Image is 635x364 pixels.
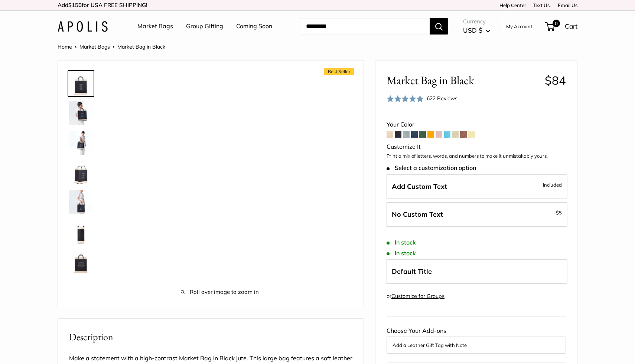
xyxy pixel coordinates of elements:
[68,219,94,245] a: Market Bag in Black
[300,18,430,35] input: Search...
[543,180,562,189] span: Included
[69,161,93,184] img: Market Bag in Black
[392,267,432,276] span: Default Title
[68,1,82,9] span: $150
[69,131,93,155] img: Market Bag in Black
[387,325,566,354] div: Choose Your Add-ons
[463,26,482,34] span: USD $
[58,21,108,32] img: Apolis
[79,43,110,50] a: Market Bags
[387,153,566,160] p: Print a mix of letters, words, and numbers to make it unmistakably yours.
[387,73,539,87] span: Market Bag in Black
[68,278,94,305] a: Market Bag in Black
[553,20,560,27] span: 0
[137,21,173,32] a: Market Bags
[117,43,165,50] span: Market Bag in Black
[69,220,93,244] img: Market Bag in Black
[58,43,72,50] a: Home
[554,208,562,217] span: -
[236,21,272,32] a: Coming Soon
[393,341,560,350] button: Add a Leather Gift Tag with Note
[387,119,566,130] div: Your Color
[324,68,354,75] span: Best Seller
[387,141,566,153] div: Customize It
[68,100,94,127] a: Market Bag in Black
[463,16,490,27] span: Currency
[565,22,577,30] span: Cart
[533,2,550,8] a: Text Us
[69,72,93,95] img: Market Bag in Black
[387,291,444,301] div: or
[68,189,94,216] a: Market Bag in Black
[392,182,447,191] span: Add Custom Text
[497,2,526,8] a: Help Center
[68,248,94,275] a: description_Seal of authenticity printed on the backside of every bag.
[69,101,93,125] img: Market Bag in Black
[69,250,93,273] img: description_Seal of authenticity printed on the backside of every bag.
[387,164,476,171] span: Select a customization option
[117,287,322,297] span: Roll over image to zoom in
[386,202,567,227] label: Leave Blank
[186,21,223,32] a: Group Gifting
[386,174,567,199] label: Add Custom Text
[545,73,566,88] span: $84
[391,293,444,299] a: Customize for Groups
[555,2,577,8] a: Email Us
[386,259,567,284] label: Default Title
[58,42,165,52] nav: Breadcrumb
[68,70,94,97] a: Market Bag in Black
[556,210,562,216] span: $5
[69,330,352,344] h2: Description
[69,190,93,214] img: Market Bag in Black
[68,159,94,186] a: Market Bag in Black
[546,20,577,32] a: 0 Cart
[387,239,416,246] span: In stock
[387,250,416,257] span: In stock
[392,210,443,219] span: No Custom Text
[427,95,457,102] span: 622 Reviews
[68,129,94,156] a: Market Bag in Black
[463,24,490,36] button: USD $
[430,18,448,35] button: Search
[506,22,533,31] a: My Account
